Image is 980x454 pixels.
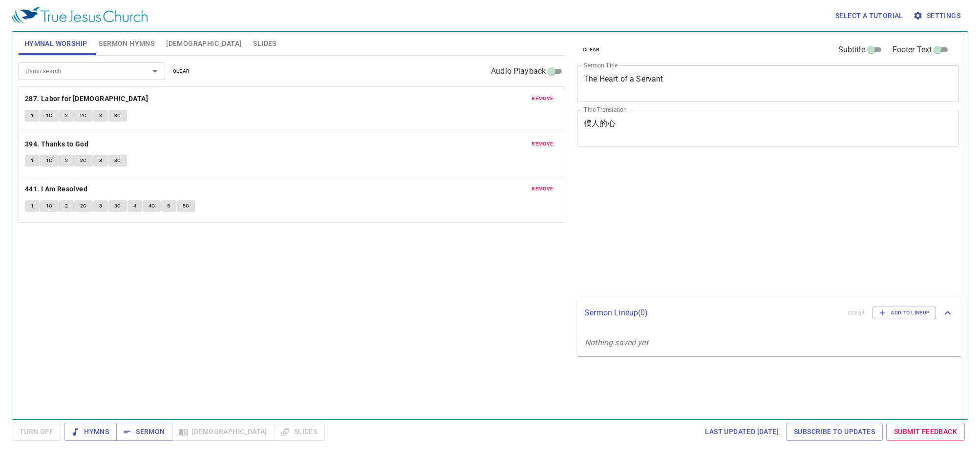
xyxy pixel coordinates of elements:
[831,7,907,25] button: Select a tutorial
[114,156,121,165] span: 3C
[80,156,87,165] span: 2C
[173,67,190,76] span: clear
[72,426,109,438] span: Hymns
[93,200,108,212] button: 3
[25,110,40,122] button: 1
[585,307,840,319] p: Sermon Lineup ( 0 )
[46,156,53,165] span: 1C
[108,200,127,212] button: 3C
[166,38,241,50] span: [DEMOGRAPHIC_DATA]
[911,7,964,25] button: Settings
[577,44,606,56] button: clear
[835,10,903,22] span: Select a tutorial
[25,155,40,166] button: 1
[65,202,68,210] span: 2
[573,157,884,293] iframe: from-child
[526,183,559,195] button: remove
[114,202,121,210] span: 3C
[893,44,932,56] span: Footer Text
[183,202,190,210] span: 5C
[74,155,93,166] button: 2C
[915,10,960,22] span: Settings
[93,110,108,122] button: 3
[583,45,600,54] span: clear
[253,38,276,50] span: Slides
[25,183,87,195] b: 441. I Am Resolved
[25,200,40,212] button: 1
[46,202,53,210] span: 1C
[40,110,59,122] button: 1C
[491,65,546,77] span: Audio Playback
[584,119,952,137] textarea: 僕人的心
[894,426,957,438] span: Submit Feedback
[148,64,162,78] button: Open
[99,38,154,50] span: Sermon Hymns
[31,156,34,165] span: 1
[873,307,936,319] button: Add to Lineup
[532,185,553,193] span: remove
[59,200,74,212] button: 2
[25,183,89,195] button: 441. I Am Resolved
[25,93,150,105] button: 287. Labor for [DEMOGRAPHIC_DATA]
[31,111,34,120] span: 1
[143,200,161,212] button: 4C
[74,110,93,122] button: 2C
[24,38,87,50] span: Hymnal Worship
[886,423,965,441] a: Submit Feedback
[59,110,74,122] button: 2
[80,202,87,210] span: 2C
[116,423,172,441] button: Sermon
[80,111,87,120] span: 2C
[74,200,93,212] button: 2C
[133,202,136,210] span: 4
[701,423,783,441] a: Last updated [DATE]
[31,202,34,210] span: 1
[577,297,961,329] div: Sermon Lineup(0)clearAdd to Lineup
[532,140,553,148] span: remove
[128,200,142,212] button: 4
[161,200,176,212] button: 5
[167,65,196,77] button: clear
[838,44,865,56] span: Subtitle
[99,156,102,165] span: 3
[64,423,117,441] button: Hymns
[40,200,59,212] button: 1C
[114,111,121,120] span: 3C
[177,200,195,212] button: 5C
[25,138,90,150] button: 394. Thanks to God
[65,111,68,120] span: 2
[167,202,170,210] span: 5
[65,156,68,165] span: 2
[12,7,148,24] img: True Jesus Church
[879,309,930,317] span: Add to Lineup
[99,111,102,120] span: 3
[532,94,553,103] span: remove
[25,93,148,105] b: 287. Labor for [DEMOGRAPHIC_DATA]
[794,426,875,438] span: Subscribe to Updates
[25,138,88,150] b: 394. Thanks to God
[786,423,883,441] a: Subscribe to Updates
[526,93,559,104] button: remove
[40,155,59,166] button: 1C
[149,202,155,210] span: 4C
[705,426,779,438] span: Last updated [DATE]
[108,110,127,122] button: 3C
[584,74,952,93] textarea: The Heart of a Servant
[59,155,74,166] button: 2
[108,155,127,166] button: 3C
[526,138,559,150] button: remove
[585,338,648,347] i: Nothing saved yet
[124,426,165,438] span: Sermon
[93,155,108,166] button: 3
[46,111,53,120] span: 1C
[99,202,102,210] span: 3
